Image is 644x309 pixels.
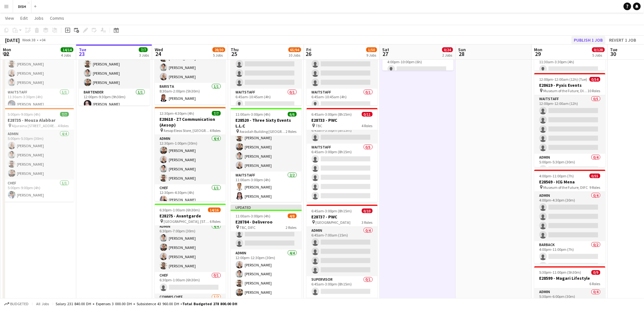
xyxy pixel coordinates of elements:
span: Wed [155,47,163,52]
app-card-role: Waitstaff0/512:00pm-12:00am (12h) [534,95,606,154]
app-card-role: Chef0/14:00pm-10:00pm (6h) [383,54,454,75]
h3: E28735 - Mouza Alabbar [3,117,74,123]
span: 26 [306,50,312,58]
app-job-card: 11:00am-3:00pm (4h)6/6E28520 - Three Sixty Events L.L.C Awadah Building [GEOGRAPHIC_DATA], [GEOGR... [231,108,302,202]
div: 12:30pm-4:30pm (4h)7/7E28618 - Z7 Communication (Aesop) Aesop Eleos Store, [GEOGRAPHIC_DATA] [GEO... [155,107,226,201]
span: Comms [50,15,64,21]
span: 25 [230,50,239,58]
span: 4 Roles [58,123,69,128]
div: Updated [231,205,302,210]
h3: E28520 - Three Sixty Events L.L.C [231,117,302,129]
span: 12:00pm-12:00am (12h) (Tue) [539,77,587,82]
span: 3 Roles [362,220,373,225]
span: TBC [316,123,322,128]
app-card-role: Admin4/412:30pm-1:00pm (30m)[PERSON_NAME][PERSON_NAME][PERSON_NAME][PERSON_NAME] [155,135,226,184]
h3: E28569 - ICG Mena [534,179,606,185]
app-card-role: Admin4/46:30pm-7:00pm (30m)[PERSON_NAME][PERSON_NAME][PERSON_NAME][PERSON_NAME] [155,223,226,272]
span: 28/30 [213,47,225,52]
app-card-role: Barback0/24:00pm-11:00pm (7h) [534,241,606,272]
span: Mon [3,47,11,52]
h3: E28599 - Magari Lifestyle [534,276,606,281]
span: Jobs [34,15,44,21]
div: [DATE] [5,37,20,43]
h3: E28618 - Z7 Communication (Aesop) [155,116,226,128]
span: 22 [2,50,11,58]
span: 14/14 [61,47,73,52]
span: 6:45am-3:00pm (8h15m) [312,112,352,117]
h3: E28275 - Avantgarde [155,213,226,219]
app-job-card: 6:45am-3:00pm (8h15m)0/11E28733 - PWC TBC4 Roles6:45am-3:00pm (8h15m) Supervisor0/16:45am-3:00pm ... [307,108,378,202]
app-card-role: Admin0/45:00pm-5:30pm (30m) [534,154,606,203]
app-card-role: Waitstaff1/111:30am-3:30pm (4h)[PERSON_NAME] [3,89,74,110]
span: [GEOGRAPHIC_DATA], [STREET_ADDRESS] [164,219,210,224]
span: Sat [383,47,390,52]
span: 7/7 [139,47,148,52]
span: Aljuraina [STREET_ADDRESS] [12,123,58,128]
a: View [3,14,17,22]
app-card-role: Admin4/411:00am-11:30am (30m)[PERSON_NAME][PERSON_NAME][PERSON_NAME][PERSON_NAME] [231,122,302,172]
span: 14/16 [208,208,221,212]
span: Museum of the Future, DIFC [544,185,588,190]
span: 0/54 [590,77,600,82]
app-card-role: Waitstaff0/16:45am-10:45am (4h) [307,89,378,110]
div: Salary 231 840.00 DH + Expenses 3 000.00 DH + Subsistence 43 960.00 DH = [56,301,237,306]
span: 4:00pm-11:00pm (7h) [539,174,574,178]
span: 11:00am-3:00pm (4h) [236,214,271,218]
span: 10 Roles [588,88,600,93]
app-job-card: 12:00pm-12:00am (12h) (Tue)0/54E28619 - Pyxis Events Museum of the Future, DIFC10 RolesWaitstaff0... [534,73,606,167]
app-card-role: Bartender1/112:00pm-9:30pm (9h30m)[PERSON_NAME] [79,89,150,110]
app-job-card: Updated11:00am-3:00pm (4h)4/8E28784 - Deliveroo TBC, DIFC2 RolesWaitstaff4I0/411:00am-3:00pm (4h)... [231,205,302,299]
app-card-role: Admin4/411:30am-3:30pm (4h)[PERSON_NAME][PERSON_NAME][PERSON_NAME][PERSON_NAME] [3,39,74,89]
h3: E28619 - Pyxis Events [534,82,606,88]
app-card-role: Admin0/46:45am-7:00am (15m) [231,39,302,89]
span: 30 [609,50,618,58]
span: 0/9 [592,270,600,275]
app-card-role: Supervisor0/16:45am-3:00pm (8h15m) [307,122,378,144]
div: 3 Jobs [139,53,149,58]
span: [GEOGRAPHIC_DATA] [316,220,351,225]
span: 2 Roles [286,129,297,134]
div: 4 Jobs [61,53,73,58]
a: Comms [47,14,67,22]
span: 0/10 [362,209,373,213]
button: Revert 1 job [607,36,639,44]
span: 28 [458,50,466,58]
app-card-role: Supervisor0/16:45am-3:00pm (8h15m) [307,276,378,298]
app-card-role: Barista1/18:30am-2:00pm (5h30m)[PERSON_NAME] [155,83,226,105]
span: Total Budgeted 278 800.00 DH [182,301,237,306]
div: 6:45am-3:00pm (8h15m)0/10E28737 - PWC [GEOGRAPHIC_DATA]3 RolesAdmin0/46:45am-7:00am (15m) Supervi... [307,205,378,299]
h3: E28737 - PWC [307,214,378,220]
app-job-card: 4:00pm-11:00pm (7h)0/55E28569 - ICG Mena Museum of the Future, DIFC9 RolesAdmin0/44:00pm-4:30pm (... [534,170,606,264]
app-card-role: Admin4/412:00pm-12:30pm (30m)[PERSON_NAME][PERSON_NAME][PERSON_NAME][PERSON_NAME] [79,39,150,89]
app-card-role: Chef1/112:30pm-4:30pm (4h)[PERSON_NAME] [155,184,226,206]
h3: E28733 - PWC [307,117,378,123]
a: Jobs [31,14,46,22]
span: Fri [307,47,312,52]
button: Budgeted [3,300,30,307]
div: 5 Jobs [213,53,225,58]
app-card-role: Waitstaff2/211:00am-3:00pm (4h)[PERSON_NAME][PERSON_NAME] [231,172,302,203]
span: Museum of the Future, DIFC [544,88,588,93]
app-card-role: Admin4/45:00pm-5:30pm (30m)[PERSON_NAME][PERSON_NAME][PERSON_NAME][PERSON_NAME] [3,130,74,180]
app-card-role: Admin0/44:00pm-4:30pm (30m) [534,192,606,241]
app-card-role: Admin0/46:45am-7:00am (15m) [307,39,378,89]
div: 5 Jobs [593,53,605,58]
app-job-card: 5:00pm-9:00pm (4h)7/7E28735 - Mouza Alabbar Aljuraina [STREET_ADDRESS]4 RolesAdmin4/45:00pm-5:30p... [3,108,74,202]
span: 0/11 [362,112,373,117]
div: 10 Jobs [289,53,301,58]
span: Aesop Eleos Store, [GEOGRAPHIC_DATA] [GEOGRAPHIC_DATA] [164,128,210,133]
span: Mon [534,47,543,52]
span: 4 Roles [210,128,221,133]
span: Week 38 [21,38,37,42]
app-card-role: Chef1/15:00pm-9:00pm (4h)[PERSON_NAME] [3,180,74,201]
span: 5:00pm-9:00pm (4h) [8,112,41,117]
a: Edit [18,14,30,22]
span: 0/128 [592,47,605,52]
span: View [5,15,14,21]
